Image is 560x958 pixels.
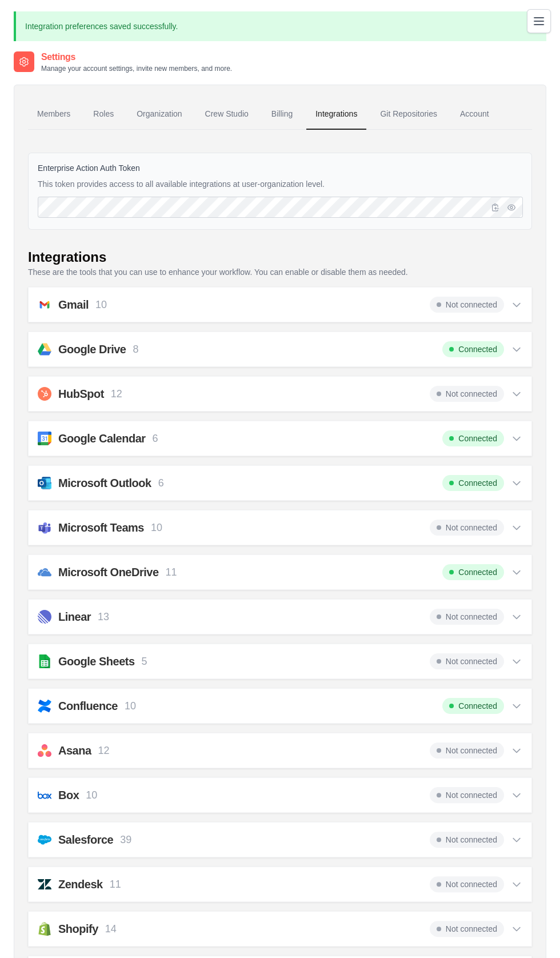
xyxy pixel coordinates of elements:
[38,744,51,757] img: asana.svg
[120,832,131,848] p: 39
[98,743,110,759] p: 12
[38,788,51,802] img: box.svg
[14,11,546,41] p: Integration preferences saved successfully.
[38,922,51,936] img: shopify.svg
[58,475,151,491] h2: Microsoft Outlook
[105,921,117,937] p: 14
[430,653,504,669] span: Not connected
[58,698,118,714] h2: Confluence
[158,476,164,491] p: 6
[430,297,504,313] span: Not connected
[58,743,91,759] h2: Asana
[38,162,522,174] label: Enterprise Action Auth Token
[430,876,504,892] span: Not connected
[86,788,97,803] p: 10
[442,564,504,580] span: Connected
[38,432,51,445] img: svg+xml;base64,PHN2ZyB4bWxucz0iaHR0cDovL3d3dy53My5vcmcvMjAwMC9zdmciIHByZXNlcnZlQXNwZWN0UmF0aW89In...
[196,99,258,130] a: Crew Studio
[38,298,51,312] img: svg+xml;base64,PHN2ZyB4bWxucz0iaHR0cDovL3d3dy53My5vcmcvMjAwMC9zdmciIGFyaWEtbGFiZWw9IkdtYWlsIiB2aW...
[430,386,504,402] span: Not connected
[38,387,51,401] img: svg+xml;base64,PHN2ZyB4bWxucz0iaHR0cDovL3d3dy53My5vcmcvMjAwMC9zdmciIHZpZXdCb3g9IjAgMCAxMDI0IDEwMj...
[38,654,51,668] img: svg+xml;base64,PHN2ZyB4bWxucz0iaHR0cDovL3d3dy53My5vcmcvMjAwMC9zdmciIHhtbDpzcGFjZT0icHJlc2VydmUiIH...
[58,564,158,580] h2: Microsoft OneDrive
[38,178,522,190] p: This token provides access to all available integrations at user-organization level.
[451,99,498,130] a: Account
[111,386,122,402] p: 12
[38,610,51,624] img: linear.svg
[151,520,162,536] p: 10
[58,430,146,446] h2: Google Calendar
[58,297,89,313] h2: Gmail
[28,266,532,278] p: These are the tools that you can use to enhance your workflow. You can enable or disable them as ...
[58,787,79,803] h2: Box
[125,698,136,714] p: 10
[98,609,109,625] p: 13
[38,833,51,847] img: salesforce.svg
[306,99,366,130] a: Integrations
[58,832,113,848] h2: Salesforce
[58,520,144,536] h2: Microsoft Teams
[95,297,107,313] p: 10
[58,921,98,937] h2: Shopify
[430,609,504,625] span: Not connected
[38,565,51,579] img: svg+xml;base64,PHN2ZyB4bWxucz0iaHR0cDovL3d3dy53My5vcmcvMjAwMC9zdmciIHZpZXdCb3g9IjAgMCAyNCAyNCI+PH...
[142,654,147,669] p: 5
[28,248,106,266] div: Integrations
[38,342,51,356] img: svg+xml;base64,PHN2ZyB4bWxucz0iaHR0cDovL3d3dy53My5vcmcvMjAwMC9zdmciIHZpZXdCb3g9IjAgLTMgNDggNDgiPj...
[58,609,91,625] h2: Linear
[110,877,121,892] p: 11
[430,787,504,803] span: Not connected
[442,475,504,491] span: Connected
[38,521,51,534] img: svg+xml;base64,PHN2ZyB4bWxucz0iaHR0cDovL3d3dy53My5vcmcvMjAwMC9zdmciIGZpbGw9Im5vbmUiIHZpZXdCb3g9Ij...
[84,99,123,130] a: Roles
[430,520,504,536] span: Not connected
[58,876,103,892] h2: Zendesk
[442,430,504,446] span: Connected
[58,341,126,357] h2: Google Drive
[430,832,504,848] span: Not connected
[133,342,138,357] p: 8
[127,99,191,130] a: Organization
[442,341,504,357] span: Connected
[527,9,551,33] button: Toggle navigation
[38,877,51,891] img: zendesk.svg
[41,64,232,73] p: Manage your account settings, invite new members, and more.
[38,699,51,713] img: confluence.svg
[58,386,104,402] h2: HubSpot
[28,99,79,130] a: Members
[262,99,302,130] a: Billing
[430,921,504,937] span: Not connected
[430,743,504,759] span: Not connected
[153,431,158,446] p: 6
[58,653,135,669] h2: Google Sheets
[38,476,51,490] img: svg+xml;base64,PHN2ZyB4bWxucz0iaHR0cDovL3d3dy53My5vcmcvMjAwMC9zdmciIGZpbGw9Im5vbmUiIHZpZXdCb3g9Ij...
[371,99,446,130] a: Git Repositories
[41,50,232,64] h2: Settings
[165,565,177,580] p: 11
[442,698,504,714] span: Connected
